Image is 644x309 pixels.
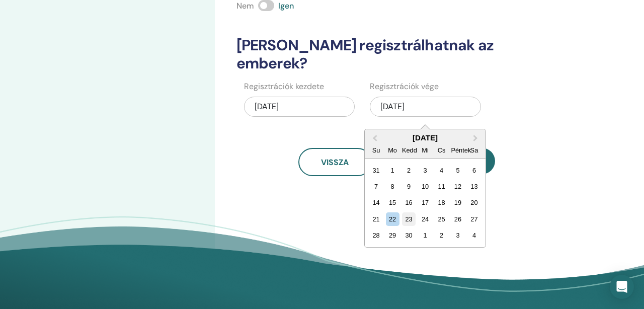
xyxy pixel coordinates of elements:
[451,228,465,242] div: Choose Friday, October 3rd, 2025
[435,196,448,209] div: Choose Thursday, September 18th, 2025
[402,164,416,177] div: Choose Tuesday, September 2nd, 2025
[386,180,399,193] div: Choose Monday, September 8th, 2025
[435,180,448,193] div: Choose Thursday, September 11th, 2025
[422,146,429,154] font: Mi
[419,164,432,177] div: Choose Wednesday, September 3rd, 2025
[402,212,416,226] div: Choose Tuesday, September 23rd, 2025
[236,35,494,73] font: [PERSON_NAME] regisztrálhatnak az emberek?
[467,196,481,209] div: Choose Saturday, September 20th, 2025
[435,212,448,226] div: Choose Thursday, September 25th, 2025
[366,130,382,146] button: Előző hónap
[435,228,448,242] div: Choose Thursday, October 2nd, 2025
[467,164,481,177] div: Choose Saturday, September 6th, 2025
[380,101,405,112] font: [DATE]
[451,164,465,177] div: Choose Friday, September 5th, 2025
[255,101,279,112] font: [DATE]
[236,1,254,11] font: Nem
[386,228,399,242] div: Choose Monday, September 29th, 2025
[386,212,399,226] div: Choose Monday, September 22nd, 2025
[369,164,383,177] div: Choose Sunday, August 31st, 2025
[364,129,486,248] div: Dátum kiválasztása
[388,146,397,154] font: Mo
[402,180,416,193] div: Choose Tuesday, September 9th, 2025
[386,196,399,209] div: Choose Monday, September 15th, 2025
[370,81,439,92] font: Regisztrációk vége
[244,81,324,92] font: Regisztrációk kezdete
[419,196,432,209] div: Choose Wednesday, September 17th, 2025
[368,162,482,244] div: Month September, 2025
[467,180,481,193] div: Choose Saturday, September 13th, 2025
[467,212,481,226] div: Choose Saturday, September 27th, 2025
[470,146,478,154] font: Sa
[451,180,465,193] div: Choose Friday, September 12th, 2025
[386,164,399,177] div: Choose Monday, September 1st, 2025
[298,148,372,176] button: Vissza
[610,275,634,299] div: Intercom Messenger megnyitása
[402,196,416,209] div: Choose Tuesday, September 16th, 2025
[369,228,383,242] div: Choose Sunday, September 28th, 2025
[365,133,486,142] div: [DATE]
[402,146,417,154] font: Kedd
[419,228,432,242] div: Choose Wednesday, October 1st, 2025
[419,212,432,226] div: Choose Wednesday, September 24th, 2025
[451,146,471,154] font: Péntek
[438,146,446,154] font: Cs
[321,157,349,168] font: Vissza
[451,212,465,226] div: Choose Friday, September 26th, 2025
[402,228,416,242] div: Choose Tuesday, September 30th, 2025
[467,228,481,242] div: Choose Saturday, October 4th, 2025
[369,180,383,193] div: Choose Sunday, September 7th, 2025
[451,196,465,209] div: Choose Friday, September 19th, 2025
[369,196,383,209] div: Choose Sunday, September 14th, 2025
[435,164,448,177] div: Choose Thursday, September 4th, 2025
[419,180,432,193] div: Choose Wednesday, September 10th, 2025
[369,212,383,226] div: Choose Sunday, September 21st, 2025
[278,1,294,11] font: Igen
[372,146,380,154] font: Su
[468,130,485,146] button: Következő hónap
